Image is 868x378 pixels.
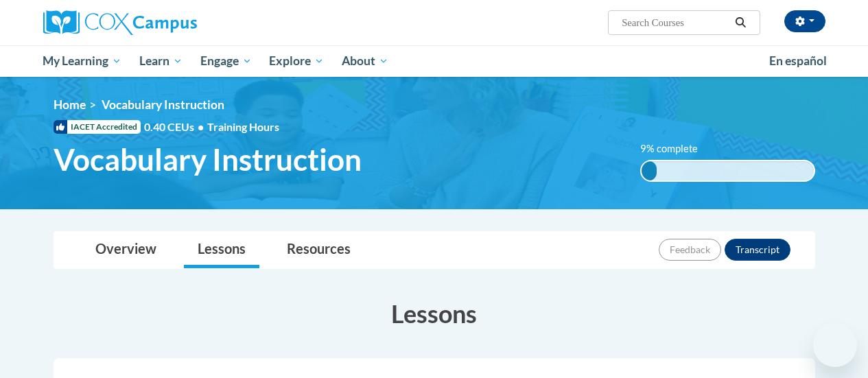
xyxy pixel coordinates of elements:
div: Main menu [33,45,836,77]
a: Overview [82,232,170,268]
img: Cox Campus [43,10,197,35]
span: My Learning [43,53,121,69]
a: Home [54,97,86,112]
label: 9% complete [640,141,719,156]
span: • [198,120,204,133]
a: Cox Campus [43,10,290,35]
button: Search [730,14,751,31]
span: En español [769,54,827,68]
a: Resources [273,232,364,268]
input: Search Courses [620,14,730,31]
iframe: Button to launch messaging window [813,323,857,367]
span: Learn [139,53,183,69]
span: IACET Accredited [54,120,141,134]
a: En español [760,47,836,75]
a: About [333,45,397,77]
a: My Learning [34,45,131,77]
span: Explore [269,53,324,69]
div: 9% complete [642,161,657,180]
span: Training Hours [207,120,279,133]
span: Vocabulary Instruction [54,141,362,178]
button: Feedback [659,239,721,261]
button: Transcript [725,239,790,261]
span: Vocabulary Instruction [102,97,224,112]
a: Lessons [184,232,259,268]
a: Engage [191,45,261,77]
span: 0.40 CEUs [144,119,207,134]
span: About [342,53,388,69]
a: Explore [260,45,333,77]
h3: Lessons [54,296,815,331]
a: Learn [130,45,191,77]
span: Engage [200,53,252,69]
button: Account Settings [784,10,825,32]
